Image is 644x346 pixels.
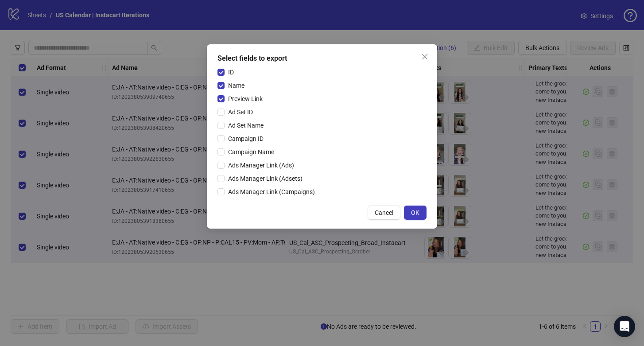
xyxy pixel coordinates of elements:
[225,107,256,117] span: Ad Set ID
[421,53,428,60] span: close
[217,53,427,64] div: Select fields to export
[375,209,393,216] span: Cancel
[225,81,248,90] span: Name
[411,209,419,216] span: OK
[404,206,427,220] button: OK
[225,94,266,104] span: Preview Link
[225,160,298,170] span: Ads Manager Link (Ads)
[418,50,432,64] button: Close
[225,121,267,130] span: Ad Set Name
[225,174,306,183] span: Ads Manager Link (Adsets)
[368,206,400,220] button: Cancel
[225,187,318,197] span: Ads Manager Link (Campaigns)
[225,67,237,77] span: ID
[614,316,635,337] div: Open Intercom Messenger
[225,147,278,157] span: Campaign Name
[225,134,267,144] span: Campaign ID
